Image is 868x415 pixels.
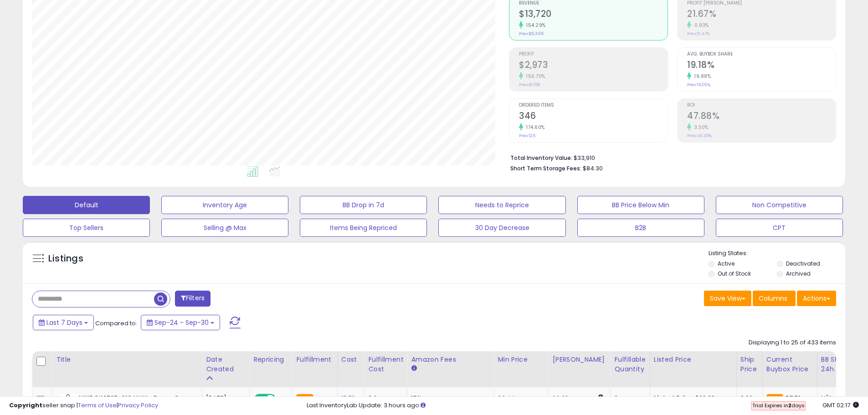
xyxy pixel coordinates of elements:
h2: 346 [519,111,668,123]
small: 3.30% [691,124,709,131]
span: Revenue [519,1,668,6]
small: Amazon Fees. [411,364,416,373]
small: Prev: $5,395 [519,31,544,36]
small: 174.60% [523,124,545,131]
div: Repricing [253,355,288,364]
span: 2025-10-8 02:17 GMT [822,401,859,410]
h2: $13,720 [519,9,668,21]
button: Non Competitive [716,196,843,214]
small: Prev: 126 [519,133,535,138]
span: $84.30 [583,164,603,173]
span: ROI [687,103,836,108]
div: Title [56,355,198,364]
span: Compared to: [95,319,137,328]
div: Ship Price [740,355,759,374]
span: Avg. Buybox Share [687,52,836,57]
small: Prev: 46.35% [687,133,712,138]
span: Columns [759,294,787,303]
small: 156.70% [523,73,545,80]
small: 154.29% [523,22,546,29]
div: Min Price [498,355,544,364]
button: Last 7 Days [33,315,94,330]
button: Inventory Age [161,196,288,214]
div: [PERSON_NAME] [552,355,606,364]
span: Profit [519,52,668,57]
a: Privacy Policy [118,401,158,410]
strong: Copyright [9,401,42,410]
small: Prev: 16.00% [687,82,710,87]
b: Total Inventory Value: [510,154,572,162]
a: Terms of Use [78,401,117,410]
button: Filters [175,291,211,307]
div: Fulfillment Cost [368,355,403,374]
h5: Listings [48,252,83,265]
div: Listed Price [654,355,733,364]
button: Save View [704,291,751,306]
button: BB Drop in 7d [300,196,427,214]
span: Trial Expires in days [752,402,805,409]
h2: 19.18% [687,60,836,72]
div: Fulfillable Quantity [614,355,646,374]
small: Prev: 21.47% [687,31,709,36]
label: Out of Stock [718,270,751,277]
span: Ordered Items [519,103,668,108]
small: 19.88% [691,73,711,80]
button: 30 Day Decrease [438,219,565,237]
div: Current Buybox Price [766,355,813,374]
button: BB Price Below Min [577,196,704,214]
div: Last InventoryLab Update: 3 hours ago. [307,401,859,410]
span: Last 7 Days [46,318,82,327]
button: CPT [716,219,843,237]
button: Items Being Repriced [300,219,427,237]
label: Archived [786,270,811,277]
h2: 21.67% [687,9,836,21]
div: Amazon Fees [411,355,490,364]
h2: 47.88% [687,111,836,123]
p: Listing States: [709,249,845,258]
button: Columns [753,291,796,306]
small: Prev: $1,158 [519,82,540,87]
small: 0.93% [691,22,709,29]
b: Short Term Storage Fees: [510,164,581,172]
button: Top Sellers [23,219,150,237]
button: Default [23,196,150,214]
div: seller snap | | [9,401,158,410]
button: B2B [577,219,704,237]
div: Date Created [206,355,246,374]
h2: $2,973 [519,60,668,72]
button: Sep-24 - Sep-30 [141,315,220,330]
div: BB Share 24h. [821,355,854,374]
label: Active [718,260,734,267]
button: Needs to Reprice [438,196,565,214]
div: Fulfillment [296,355,333,364]
div: Displaying 1 to 25 of 433 items [749,338,836,347]
button: Selling @ Max [161,219,288,237]
b: 2 [788,402,791,409]
button: Actions [797,291,836,306]
label: Deactivated [786,260,820,267]
div: Cost [341,355,361,364]
span: Sep-24 - Sep-30 [154,318,209,327]
li: $33,910 [510,152,829,163]
span: Profit [PERSON_NAME] [687,1,836,6]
